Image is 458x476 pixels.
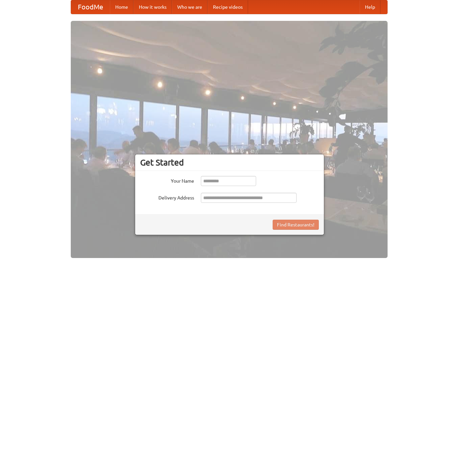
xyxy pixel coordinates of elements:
[360,0,380,14] a: Help
[172,0,208,14] a: Who we are
[208,0,248,14] a: Recipe videos
[110,0,133,14] a: Home
[133,0,172,14] a: How it works
[140,193,194,201] label: Delivery Address
[140,176,194,184] label: Your Name
[273,220,319,230] button: Find Restaurants!
[140,157,319,168] h3: Get Started
[71,0,110,14] a: FoodMe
